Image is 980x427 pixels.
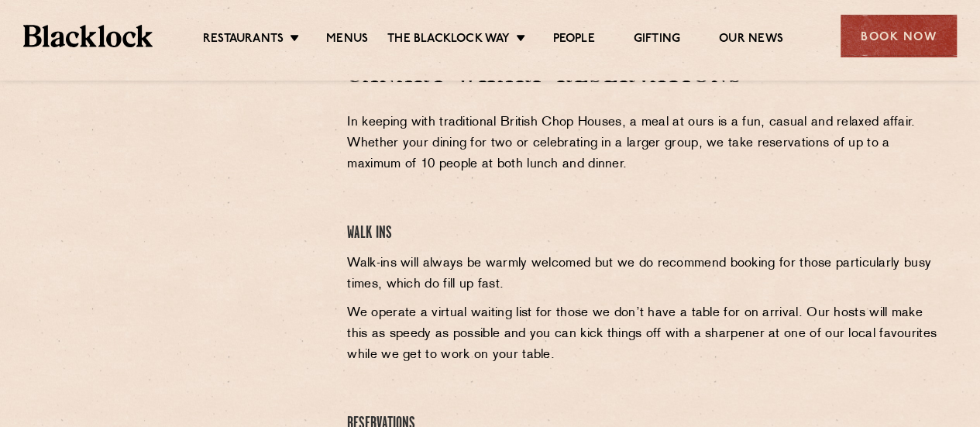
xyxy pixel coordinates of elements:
a: People [552,32,594,49]
a: Menus [326,32,368,49]
a: Restaurants [203,32,284,49]
div: Book Now [841,15,957,57]
a: The Blacklock Way [387,32,510,49]
h4: Walk Ins [347,223,941,244]
p: Walk-ins will always be warmly welcomed but we do recommend booking for those particularly busy t... [347,253,941,295]
img: BL_Textured_Logo-footer-cropped.svg [23,25,153,46]
p: We operate a virtual waiting list for those we don’t have a table for on arrival. Our hosts will ... [347,303,941,366]
a: Gifting [634,32,680,49]
p: In keeping with traditional British Chop Houses, a meal at ours is a fun, casual and relaxed affa... [347,112,941,175]
a: Our News [719,32,783,49]
iframe: OpenTable make booking widget [95,62,268,295]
